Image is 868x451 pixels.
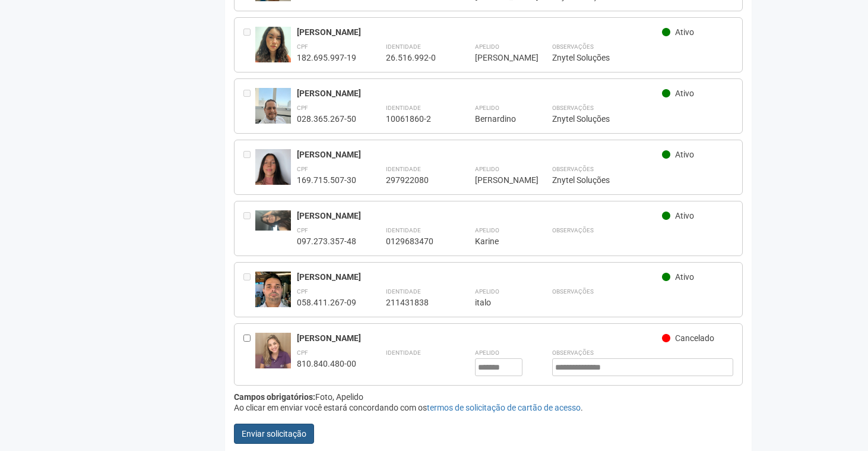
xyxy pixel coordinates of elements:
div: [PERSON_NAME] [297,88,662,99]
strong: Campos obrigatórios: [234,392,315,402]
div: Entre em contato com a Aministração para solicitar o cancelamento ou 2a via [243,272,255,308]
strong: Observações [552,349,594,356]
div: 26.516.992-0 [386,52,445,63]
strong: CPF [297,43,308,50]
div: 10061860-2 [386,113,445,124]
div: [PERSON_NAME] [297,27,662,37]
strong: CPF [297,227,308,234]
strong: Observações [552,288,594,295]
div: [PERSON_NAME] [475,175,522,185]
div: 182.695.997-19 [297,52,356,63]
div: Karine [475,236,522,247]
strong: CPF [297,105,308,111]
div: 0129683470 [386,236,445,247]
div: [PERSON_NAME] [475,52,522,63]
strong: Identidade [386,288,421,295]
img: user.jpg [255,272,291,324]
div: 028.365.267-50 [297,113,356,124]
div: 211431838 [386,297,445,308]
span: Ativo [675,211,694,220]
strong: Identidade [386,166,421,172]
img: user.jpg [255,210,291,231]
strong: CPF [297,288,308,295]
div: 810.840.480-00 [297,358,356,369]
div: 297922080 [386,175,445,185]
div: Znytel Soluções [552,52,733,63]
span: Ativo [675,272,694,282]
img: user.jpg [255,88,291,135]
div: Ao clicar em enviar você estará concordando com os . [234,402,743,413]
strong: Apelido [475,349,499,356]
div: italo [475,297,522,308]
img: user.jpg [255,27,291,74]
div: 058.411.267-09 [297,297,356,308]
div: Entre em contato com a Aministração para solicitar o cancelamento ou 2a via [243,27,255,63]
strong: Apelido [475,105,499,111]
img: user.jpg [255,333,291,380]
div: [PERSON_NAME] [297,333,662,343]
strong: Apelido [475,227,499,234]
div: Foto, Apelido [234,392,743,402]
strong: Observações [552,105,594,111]
span: Ativo [675,150,694,159]
button: Enviar solicitação [234,424,314,444]
div: 097.273.357-48 [297,236,356,247]
strong: Identidade [386,227,421,234]
strong: CPF [297,166,308,172]
strong: Observações [552,166,594,172]
span: Cancelado [675,333,714,343]
strong: Observações [552,227,594,234]
div: Znytel Soluções [552,175,733,185]
strong: Apelido [475,166,499,172]
div: [PERSON_NAME] [297,272,662,282]
div: [PERSON_NAME] [297,149,662,160]
div: 169.715.507-30 [297,175,356,185]
strong: Identidade [386,349,421,356]
div: Entre em contato com a Aministração para solicitar o cancelamento ou 2a via [243,210,255,247]
strong: Identidade [386,43,421,50]
div: Entre em contato com a Aministração para solicitar o cancelamento ou 2a via [243,88,255,124]
div: Znytel Soluções [552,113,733,124]
strong: Identidade [386,105,421,111]
div: Bernardino [475,113,522,124]
div: [PERSON_NAME] [297,210,662,221]
strong: Apelido [475,288,499,295]
div: Entre em contato com a Aministração para solicitar o cancelamento ou 2a via [243,149,255,185]
strong: Apelido [475,43,499,50]
a: termos de solicitação de cartão de acesso [427,403,581,412]
strong: CPF [297,349,308,356]
span: Ativo [675,27,694,37]
strong: Observações [552,43,594,50]
img: user.jpg [255,149,291,200]
span: Ativo [675,89,694,98]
